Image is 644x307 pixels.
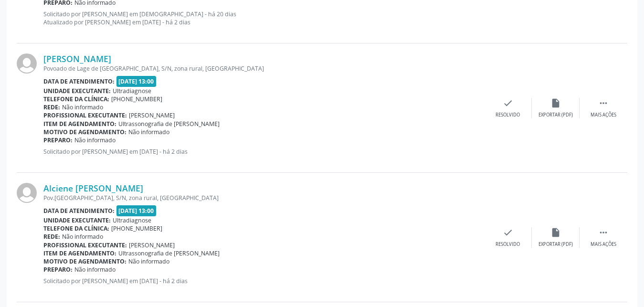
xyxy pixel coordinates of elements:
b: Unidade executante: [43,87,111,95]
b: Data de atendimento: [43,77,115,85]
span: Não informado [62,103,103,111]
p: Solicitado por [PERSON_NAME] em [DATE] - há 2 dias [43,277,484,285]
b: Item de agendamento: [43,120,116,128]
div: Exportar (PDF) [538,112,573,118]
span: Não informado [62,233,103,241]
a: Alciene [PERSON_NAME] [43,183,143,193]
b: Telefone da clínica: [43,95,109,103]
div: Resolvido [496,241,520,248]
span: [PERSON_NAME] [129,111,175,119]
div: Povoado de Lage de [GEOGRAPHIC_DATA], S/N, zona rural, [GEOGRAPHIC_DATA] [43,64,484,73]
div: Pov.[GEOGRAPHIC_DATA], S/N, zona rural, [GEOGRAPHIC_DATA] [43,194,484,202]
p: Solicitado por [PERSON_NAME] em [DATE] - há 2 dias [43,148,484,156]
img: img [17,53,37,74]
b: Motivo de agendamento: [43,257,127,265]
span: Ultrassonografia de [PERSON_NAME] [118,120,220,128]
span: Não informado [74,136,116,144]
i: insert_drive_file [550,98,561,108]
div: Exportar (PDF) [538,241,573,248]
span: Não informado [128,128,169,136]
div: Mais ações [591,241,616,248]
span: Não informado [128,257,169,265]
a: [PERSON_NAME] [43,53,111,64]
b: Preparo: [43,265,73,274]
b: Profissional executante: [43,111,127,119]
b: Unidade executante: [43,216,111,224]
span: Não informado [74,265,116,274]
b: Item de agendamento: [43,249,116,257]
i:  [598,98,609,108]
b: Motivo de agendamento: [43,128,127,136]
div: Resolvido [496,112,520,118]
i: insert_drive_file [550,227,561,238]
b: Rede: [43,233,60,241]
b: Rede: [43,103,60,111]
span: Ultradiagnose [113,87,151,95]
i:  [598,227,609,238]
span: [DATE] 13:00 [116,205,157,216]
i: check [503,98,513,108]
i: check [503,227,513,238]
b: Preparo: [43,136,73,144]
img: img [17,183,37,203]
b: Data de atendimento: [43,207,115,215]
span: [DATE] 13:00 [116,76,157,87]
div: Mais ações [591,112,616,118]
span: [PHONE_NUMBER] [111,95,162,103]
span: [PERSON_NAME] [129,241,175,249]
span: Ultradiagnose [113,216,151,224]
b: Telefone da clínica: [43,224,109,233]
p: Solicitado por [PERSON_NAME] em [DEMOGRAPHIC_DATA] - há 20 dias Atualizado por [PERSON_NAME] em [... [43,10,484,26]
b: Profissional executante: [43,241,127,249]
span: [PHONE_NUMBER] [111,224,162,233]
span: Ultrassonografia de [PERSON_NAME] [118,249,220,257]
